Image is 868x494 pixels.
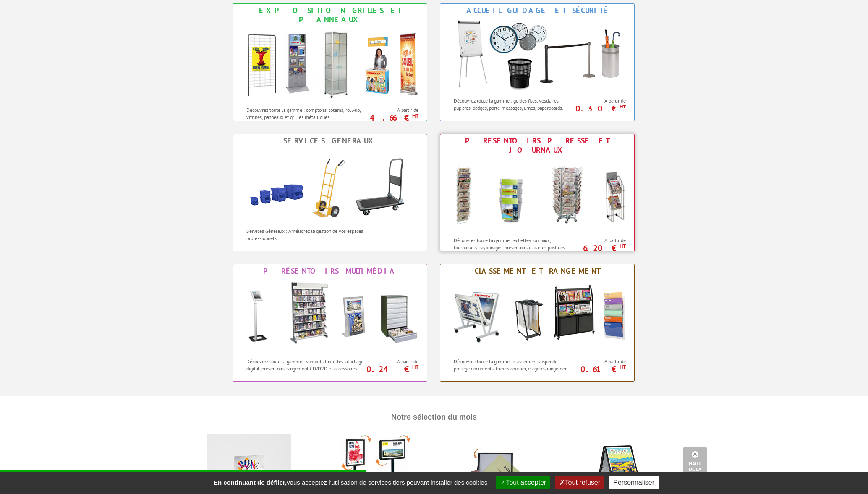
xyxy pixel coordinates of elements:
sup: HT [620,364,626,371]
a: Accueil Guidage et Sécurité Accueil Guidage et Sécurité Découvrez toute la gamme : guides files, ... [440,3,635,121]
strong: En continuant de défiler, [214,479,287,486]
div: Services Généraux [235,136,425,145]
button: Tout refuser [555,476,604,489]
img: Accueil Guidage et Sécurité [445,17,630,93]
img: Exposition Grilles et Panneaux [238,26,422,102]
span: A partir de [576,98,626,104]
div: Présentoirs Presse et Journaux [442,136,632,155]
img: Services Généraux [238,148,422,223]
a: Présentoirs Multimédia Présentoirs Multimédia Découvrez toute la gamme : supports tablettes, affi... [233,264,427,382]
p: Découvrez toute la gamme : guides files, vestiaires, pupitres, badges, porte-messages, urnes, pap... [454,97,573,111]
p: 4.66 € [364,115,418,120]
a: Haut de la page [683,447,707,481]
span: A partir de [576,358,626,365]
img: Présentoirs Multimédia [238,278,422,354]
div: Accueil Guidage et Sécurité [442,6,632,15]
sup: HT [412,112,418,119]
p: 0.61 € [572,367,626,372]
p: 0.30 € [572,106,626,111]
p: Services Généraux : Améliorez la gestion de vos espaces professionnels. [246,227,366,242]
sup: HT [412,364,418,371]
div: Présentoirs Multimédia [235,267,425,276]
div: Classement et Rangement [442,267,632,276]
span: A partir de [576,237,626,244]
a: Présentoirs Presse et Journaux Présentoirs Presse et Journaux Découvrez toute la gamme : échelles... [440,134,635,251]
button: Tout accepter [496,476,550,489]
sup: HT [620,243,626,250]
img: Classement et Rangement [445,278,630,354]
p: Découvrez toute la gamme : comptoirs, totems, roll-up, vitrines, panneaux et grilles métalliques. [246,106,366,121]
h4: Notre Sélection du mois [197,405,671,430]
p: Découvrez toute la gamme : échelles journaux, tourniquets, rayonnages, présentoirs et cartes post... [454,237,573,251]
a: Services Généraux Services Généraux Services Généraux : Améliorez la gestion de vos espaces profe... [233,134,427,251]
a: Classement et Rangement Classement et Rangement Découvrez toute la gamme : classement suspendu, p... [440,264,635,382]
img: Présentoirs Presse et Journaux [445,157,630,232]
div: Exposition Grilles et Panneaux [235,6,425,24]
span: A partir de [369,107,418,114]
p: Découvrez toute la gamme : classement suspendu, protège documents, trieurs courrier, étagères ran... [454,358,573,372]
p: Découvrez toute la gamme : supports tablettes, affichage digital, présentoirs-rangement CD/DVD et... [246,358,366,372]
a: Exposition Grilles et Panneaux Exposition Grilles et Panneaux Découvrez toute la gamme : comptoir... [233,3,427,121]
p: 0.24 € [364,367,418,372]
sup: HT [620,103,626,110]
button: Personnaliser (fenêtre modale) [609,476,659,489]
span: vous acceptez l'utilisation de services tiers pouvant installer des cookies [209,479,492,486]
p: 6.20 € [572,246,626,251]
span: A partir de [369,358,418,365]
